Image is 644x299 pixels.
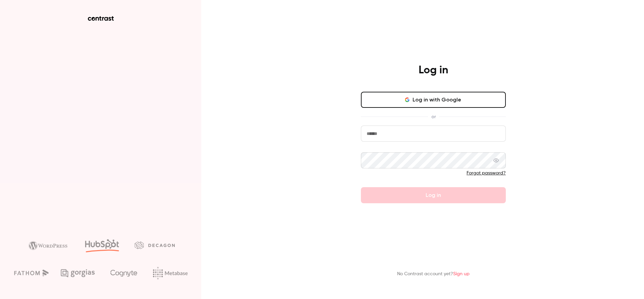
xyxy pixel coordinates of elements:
p: No Contrast account yet? [397,271,470,278]
h4: Log in [419,64,448,77]
a: Sign up [453,272,470,276]
span: or [428,113,439,120]
button: Log in with Google [361,92,506,108]
a: Forgot password? [467,171,506,175]
img: decagon [135,241,175,249]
